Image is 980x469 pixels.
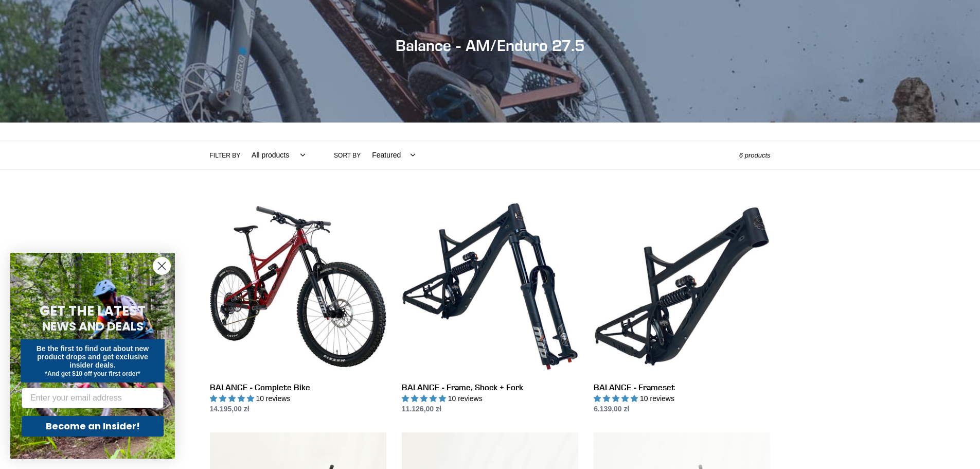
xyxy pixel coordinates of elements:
[42,318,144,335] span: NEWS AND DEALS
[37,344,149,369] span: Be the first to find out about new product drops and get exclusive insider deals.
[40,302,146,320] span: GET THE LATEST
[45,370,140,377] span: *And get $10 off your first order*
[210,151,241,160] label: Filter by
[22,416,164,437] button: Become an Insider!
[22,388,164,408] input: Enter your email address
[739,151,771,159] span: 6 products
[396,36,584,55] span: Balance - AM/Enduro 27.5
[153,257,171,275] button: Close dialog
[334,151,361,160] label: Sort by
